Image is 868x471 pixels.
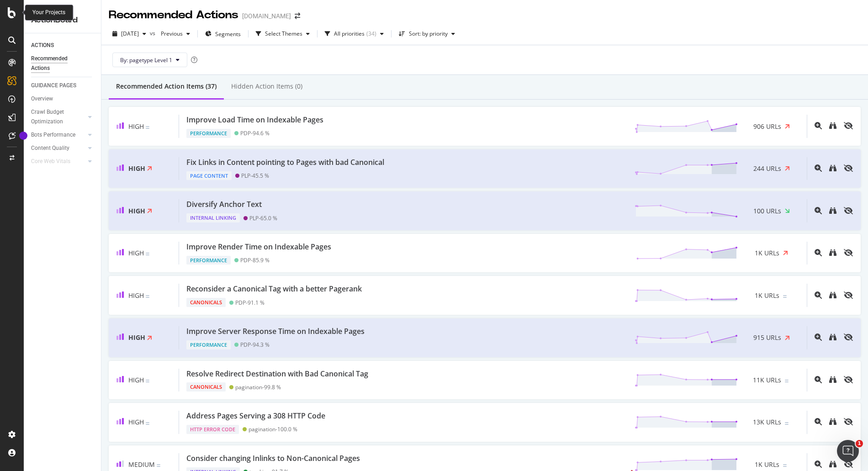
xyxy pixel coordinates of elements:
[837,440,859,462] iframe: Intercom live chat
[31,157,70,166] div: Core Web Vitals
[844,207,853,214] div: eye-slash
[829,376,836,383] div: binoculars
[249,426,297,433] div: pagination - 100.0 %
[242,11,291,21] div: [DOMAIN_NAME]
[241,172,269,179] div: PLP - 45.5 %
[240,341,270,348] div: PDP - 94.3 %
[186,213,240,222] div: Internal Linking
[31,54,95,73] a: Recommended Actions
[844,249,853,256] div: eye-slash
[815,122,822,129] div: magnifying-glass-plus
[128,206,145,215] span: High
[186,199,262,210] div: Diversify Anchor Text
[186,453,360,464] div: Consider changing Inlinks to Non-Canonical Pages
[395,26,459,41] button: Sort: by priority
[146,295,149,298] img: Equal
[321,26,387,41] button: All priorities(34)
[112,53,187,67] button: By: pagetype Level 1
[32,9,65,16] div: Your Projects
[146,422,149,425] img: Equal
[235,299,265,306] div: PDP - 91.1 %
[186,369,368,379] div: Resolve Redirect Destination with Bad Canonical Tag
[31,94,95,104] a: Overview
[186,242,331,252] div: Improve Render Time on Indexable Pages
[829,249,836,257] a: binoculars
[844,122,853,129] div: eye-slash
[829,207,836,214] div: binoculars
[249,215,277,222] div: PLP - 65.0 %
[31,94,53,104] div: Overview
[231,82,302,91] div: Hidden Action Items (0)
[334,31,365,37] div: All priorities
[785,380,789,382] img: Equal
[753,206,781,216] span: 100 URLs
[753,376,781,385] span: 11K URLs
[31,41,95,50] a: ACTIONS
[829,418,836,426] a: binoculars
[235,384,281,391] div: pagination - 99.8 %
[186,326,365,337] div: Improve Server Response Time on Indexable Pages
[252,26,313,41] button: Select Themes
[844,460,853,468] div: eye-slash
[856,440,863,447] span: 1
[844,164,853,172] div: eye-slash
[829,291,836,299] div: binoculars
[829,164,836,172] div: binoculars
[31,107,79,127] div: Crawl Budget Optimization
[186,340,231,349] div: Performance
[31,54,86,73] div: Recommended Actions
[829,249,836,256] div: binoculars
[31,130,85,140] a: Bots Performance
[186,115,323,125] div: Improve Load Time on Indexable Pages
[815,333,822,341] div: magnifying-glass-plus
[829,460,836,468] div: binoculars
[128,418,144,426] span: High
[755,249,779,258] span: 1K URLs
[409,31,448,37] div: Sort: by priority
[753,418,781,427] span: 13K URLs
[19,132,27,140] div: Tooltip anchor
[753,122,781,131] span: 906 URLs
[186,298,226,307] div: Canonicals
[150,29,157,37] span: vs
[265,31,302,37] div: Select Themes
[31,143,69,153] div: Content Quality
[829,207,836,215] a: binoculars
[785,422,789,425] img: Equal
[31,81,95,90] a: GUIDANCE PAGES
[753,333,781,342] span: 915 URLs
[829,461,836,469] a: binoculars
[295,13,300,19] div: arrow-right-arrow-left
[240,257,270,264] div: PDP - 85.9 %
[829,334,836,342] a: binoculars
[128,333,145,342] span: High
[146,126,149,129] img: Equal
[186,129,231,138] div: Performance
[844,376,853,383] div: eye-slash
[829,333,836,341] div: binoculars
[240,130,270,137] div: PDP - 94.6 %
[120,56,172,64] span: By: pagetype Level 1
[815,164,822,172] div: magnifying-glass-plus
[844,291,853,299] div: eye-slash
[815,460,822,468] div: magnifying-glass-plus
[157,464,160,467] img: Equal
[128,291,144,300] span: High
[116,82,217,91] div: Recommended Action Items (37)
[829,122,836,130] a: binoculars
[844,418,853,425] div: eye-slash
[815,418,822,425] div: magnifying-glass-plus
[366,31,376,37] div: ( 34 )
[829,418,836,425] div: binoculars
[829,165,836,173] a: binoculars
[829,292,836,300] a: binoculars
[146,380,149,382] img: Equal
[186,171,232,180] div: Page Content
[128,122,144,131] span: High
[201,26,244,41] button: Segments
[815,207,822,214] div: magnifying-glass-plus
[186,425,239,434] div: HTTP Error Code
[753,164,781,173] span: 244 URLs
[31,107,85,127] a: Crawl Budget Optimization
[815,249,822,256] div: magnifying-glass-plus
